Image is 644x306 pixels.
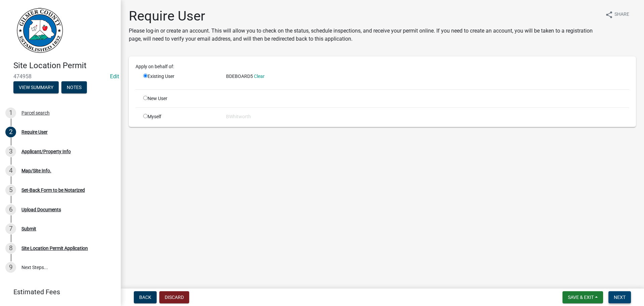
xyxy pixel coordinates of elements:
div: Myself [138,113,221,120]
span: Back [139,295,151,300]
a: Clear [254,74,265,79]
div: Upload Documents [21,207,61,212]
button: Notes [61,81,87,93]
h4: Site Location Permit [13,61,115,71]
button: Back [134,291,157,303]
span: Share [614,11,629,19]
wm-modal-confirm: Edit Application Number [110,73,119,80]
div: 4 [5,165,16,176]
div: Require User [21,130,48,134]
button: View Summary [13,81,59,93]
p: Please log-in or create an account. This will allow you to check on the status, schedule inspecti... [129,27,600,43]
button: shareShare [600,8,635,21]
wm-modal-confirm: Notes [61,85,87,90]
div: Submit [21,226,36,231]
button: Next [608,291,631,303]
div: Applicant/Property Info [21,149,71,154]
span: 474958 [13,73,107,80]
div: Site Location Permit Application [21,246,88,251]
div: Existing User [138,73,221,84]
button: Save & Exit [562,291,603,303]
div: New User [138,95,221,102]
div: 3 [5,146,16,157]
div: 2 [5,127,16,137]
div: 9 [5,262,16,273]
wm-modal-confirm: Summary [13,85,59,90]
button: Discard [159,291,189,303]
div: Set-Back Form to be Notarized [21,188,85,192]
div: Parcel search [21,111,50,115]
h1: Require User [129,8,600,24]
i: share [605,11,613,19]
img: Gilmer County, Georgia [13,7,64,54]
div: 5 [5,185,16,195]
a: Edit [110,73,119,80]
div: 8 [5,243,16,254]
div: Map/Site Info. [21,168,51,173]
span: BDEBOARD5 [226,74,253,79]
span: Save & Exit [568,295,594,300]
span: Next [614,295,626,300]
div: Apply on behalf of: [130,63,634,70]
div: 1 [5,107,16,118]
div: 6 [5,204,16,215]
div: 7 [5,223,16,234]
a: Estimated Fees [5,285,110,299]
